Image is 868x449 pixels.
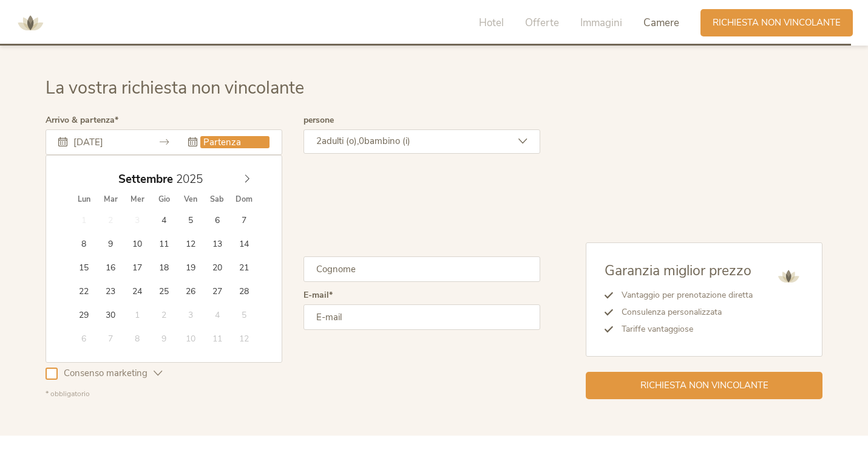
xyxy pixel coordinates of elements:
span: Settembre 12, 2025 [178,231,202,255]
span: Immagini [580,16,622,30]
span: Hotel [479,16,504,30]
span: Settembre 3, 2025 [125,208,149,231]
span: Garanzia miglior prezzo [605,261,751,280]
span: Ottobre 1, 2025 [125,303,149,326]
img: AMONTI & LUNARIS Wellnessresort [773,261,804,292]
span: Settembre 10, 2025 [125,231,149,255]
span: Settembre 11, 2025 [152,231,175,255]
span: Mar [97,196,124,204]
span: Ottobre 8, 2025 [125,326,149,350]
span: Settembre 26, 2025 [178,279,202,303]
span: Richiesta non vincolante [640,379,768,392]
span: Ottobre 6, 2025 [72,326,96,350]
span: Ottobre 9, 2025 [152,326,175,350]
img: AMONTI & LUNARIS Wellnessresort [12,5,49,41]
span: bambino (i) [364,135,410,147]
span: Ottobre 12, 2025 [232,326,256,350]
span: Settembre 13, 2025 [205,231,229,255]
span: Ven [177,196,204,204]
li: Vantaggio per prenotazione diretta [613,287,753,304]
input: E-mail [303,304,540,330]
input: Year [173,171,213,187]
span: Sab [204,196,231,204]
span: Settembre 5, 2025 [178,208,202,231]
span: Camere [643,16,679,30]
input: Arrivo [70,136,140,148]
li: Tariffe vantaggiose [613,321,753,338]
span: Ottobre 4, 2025 [205,303,229,326]
span: Settembre 21, 2025 [232,255,256,279]
span: Settembre 19, 2025 [178,255,202,279]
label: E-mail [303,291,333,300]
span: Settembre 22, 2025 [72,279,96,303]
span: Settembre 20, 2025 [205,255,229,279]
li: Consulenza personalizzata [613,304,753,321]
span: Settembre 18, 2025 [152,255,175,279]
span: Settembre 9, 2025 [99,231,123,255]
span: Ottobre 10, 2025 [178,326,202,350]
span: Lun [70,196,97,204]
div: * obbligatorio [46,389,540,399]
span: Ottobre 5, 2025 [232,303,256,326]
input: Cognome [303,256,540,282]
span: Settembre 24, 2025 [125,279,149,303]
span: Settembre 14, 2025 [232,231,256,255]
span: adulti (o), [322,135,359,147]
a: AMONTI & LUNARIS Wellnessresort [12,18,49,27]
span: Settembre 15, 2025 [72,255,96,279]
span: Settembre 2, 2025 [99,208,123,231]
span: Ottobre 7, 2025 [99,326,123,350]
span: Consenso marketing [58,367,154,380]
span: Mer [124,196,151,204]
label: persone [303,116,334,125]
span: Ottobre 2, 2025 [152,303,175,326]
span: Richiesta non vincolante [713,16,841,29]
span: Settembre 28, 2025 [232,279,256,303]
span: Ottobre 11, 2025 [205,326,229,350]
span: Settembre 1, 2025 [72,208,96,231]
span: Dom [231,196,257,204]
span: Settembre 17, 2025 [125,255,149,279]
span: Settembre 4, 2025 [152,208,175,231]
span: Settembre 7, 2025 [232,208,256,231]
span: Ottobre 3, 2025 [178,303,202,326]
span: 0 [359,135,364,147]
span: Offerte [525,16,559,30]
span: Settembre 16, 2025 [99,255,123,279]
span: Settembre 23, 2025 [99,279,123,303]
span: Gio [151,196,177,204]
label: Arrivo & partenza [46,116,118,125]
input: Partenza [200,136,270,148]
span: Settembre 25, 2025 [152,279,175,303]
span: Settembre 29, 2025 [72,303,96,326]
span: Settembre [118,174,173,185]
span: Settembre 30, 2025 [99,303,123,326]
span: La vostra richiesta non vincolante [46,76,304,100]
span: Settembre 27, 2025 [205,279,229,303]
span: Settembre 6, 2025 [205,208,229,231]
span: Settembre 8, 2025 [72,231,96,255]
span: 2 [316,135,322,147]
